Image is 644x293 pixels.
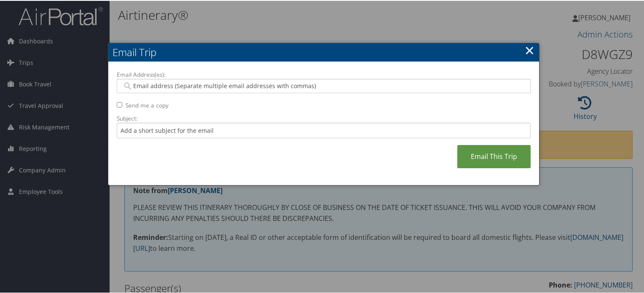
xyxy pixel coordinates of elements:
h2: Email Trip [108,42,539,61]
a: Email This Trip [457,144,531,167]
input: Email address (Separate multiple email addresses with commas) [122,81,525,89]
input: Add a short subject for the email [117,122,531,137]
label: Email Address(es): [117,70,531,78]
label: Subject: [117,113,531,122]
label: Send me a copy [126,100,169,109]
a: × [525,41,534,58]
